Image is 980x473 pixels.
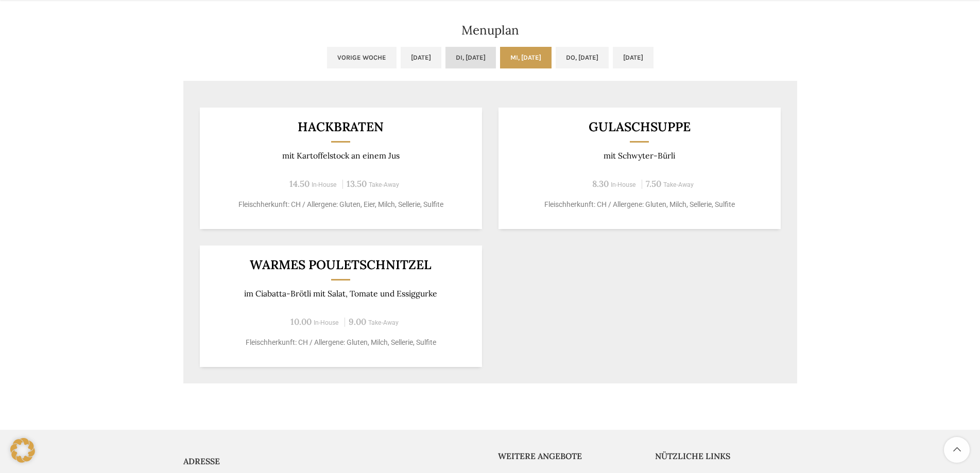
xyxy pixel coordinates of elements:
a: Di, [DATE] [445,47,496,68]
h5: Nützliche Links [655,450,797,462]
a: [DATE] [401,47,441,68]
p: im Ciabatta-Brötli mit Salat, Tomate und Essiggurke [212,289,469,299]
h3: Warmes Pouletschnitzel [212,258,469,271]
span: 13.50 [347,178,367,189]
p: Fleischherkunft: CH / Allergene: Gluten, Milch, Sellerie, Sulfite [212,337,469,348]
span: 14.50 [289,178,310,189]
span: 9.00 [349,316,366,327]
p: Fleischherkunft: CH / Allergene: Gluten, Eier, Milch, Sellerie, Sulfite [212,199,469,210]
span: ADRESSE [183,456,220,466]
span: 7.50 [646,178,661,189]
a: [DATE] [613,47,654,68]
span: In-House [314,319,339,326]
a: Vorige Woche [327,47,397,68]
a: Mi, [DATE] [500,47,552,68]
span: 8.30 [592,178,609,189]
span: In-House [611,181,636,188]
p: mit Schwyter-Bürli [511,151,768,161]
span: Take-Away [368,319,399,326]
a: Do, [DATE] [556,47,609,68]
span: 10.00 [290,316,312,327]
h5: Weitere Angebote [498,450,640,462]
a: Scroll to top button [944,437,970,463]
span: Take-Away [369,181,399,188]
h2: Menuplan [183,24,797,37]
p: mit Kartoffelstock an einem Jus [212,151,469,161]
h3: HACKBRATEN [212,120,469,133]
p: Fleischherkunft: CH / Allergene: Gluten, Milch, Sellerie, Sulfite [511,199,768,210]
span: Take-Away [663,181,694,188]
span: In-House [312,181,337,188]
h3: Gulaschsuppe [511,120,768,133]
